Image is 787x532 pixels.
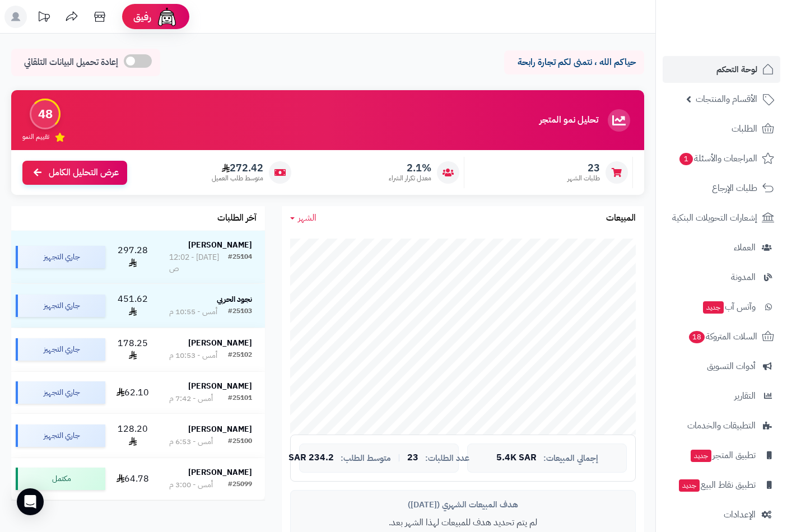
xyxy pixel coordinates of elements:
[716,62,757,77] span: لوحة التحكم
[707,358,756,374] span: أدوات التسويق
[169,306,217,318] div: أمس - 10:55 م
[690,447,756,463] span: تطبيق المتجر
[389,162,431,174] span: 2.1%
[712,180,757,196] span: طلبات الإرجاع
[17,488,44,515] div: Open Intercom Messenger
[16,381,105,404] div: جاري التجهيز
[663,293,780,320] a: وآتس آبجديد
[663,115,780,142] a: الطلبات
[679,153,693,165] span: 1
[16,246,105,268] div: جاري التجهيز
[16,424,105,447] div: جاري التجهيز
[689,331,705,343] span: 18
[696,91,757,107] span: الأقسام والمنتجات
[513,56,636,69] p: حياكم الله ، نتمنى لكم تجارة رابحة
[688,329,757,344] span: السلات المتروكة
[663,56,780,83] a: لوحة التحكم
[290,212,316,225] a: الشهر
[407,453,418,463] span: 23
[188,423,252,435] strong: [PERSON_NAME]
[299,499,627,511] div: هدف المبيعات الشهري ([DATE])
[156,6,178,28] img: ai-face.png
[228,436,252,447] div: #25100
[169,436,213,447] div: أمس - 6:53 م
[217,293,252,305] strong: نجود الحربي
[16,338,105,361] div: جاري التجهيز
[543,454,598,463] span: إجمالي المبيعات:
[724,507,756,522] span: الإعدادات
[389,174,431,183] span: معدل تكرار الشراء
[228,306,252,318] div: #25103
[212,174,263,183] span: متوسط طلب العميل
[188,466,252,478] strong: [PERSON_NAME]
[299,516,627,529] p: لم يتم تحديد هدف للمبيعات لهذا الشهر بعد.
[341,454,391,463] span: متوسط الطلب:
[398,454,401,462] span: |
[188,337,252,349] strong: [PERSON_NAME]
[110,458,156,500] td: 64.78
[679,479,700,492] span: جديد
[425,454,469,463] span: عدد الطلبات:
[22,161,127,185] a: عرض التحليل الكامل
[288,453,334,463] span: 234.2 SAR
[228,252,252,274] div: #25104
[212,162,263,174] span: 272.42
[228,479,252,491] div: #25099
[734,240,756,255] span: العملاء
[16,468,105,490] div: مكتمل
[110,414,156,458] td: 128.20
[217,213,257,223] h3: آخر الطلبات
[30,6,58,31] a: تحديثات المنصة
[110,284,156,328] td: 451.62
[678,151,757,166] span: المراجعات والأسئلة
[24,56,118,69] span: إعادة تحميل البيانات التلقائي
[663,472,780,498] a: تطبيق نقاط البيعجديد
[188,380,252,392] strong: [PERSON_NAME]
[663,353,780,380] a: أدوات التسويق
[663,175,780,202] a: طلبات الإرجاع
[16,295,105,317] div: جاري التجهيز
[663,264,780,291] a: المدونة
[228,393,252,404] div: #25101
[567,174,600,183] span: طلبات الشهر
[678,477,756,493] span: تطبيق نقاط البيع
[169,393,213,404] div: أمس - 7:42 م
[539,115,598,125] h3: تحليل نمو المتجر
[687,418,756,433] span: التطبيقات والخدمات
[691,450,711,462] span: جديد
[732,121,757,137] span: الطلبات
[228,350,252,361] div: #25102
[711,26,776,50] img: logo-2.png
[169,350,217,361] div: أمس - 10:53 م
[672,210,757,226] span: إشعارات التحويلات البنكية
[606,213,636,223] h3: المبيعات
[663,145,780,172] a: المراجعات والأسئلة1
[298,211,316,225] span: الشهر
[702,299,756,315] span: وآتس آب
[663,323,780,350] a: السلات المتروكة18
[663,442,780,469] a: تطبيق المتجرجديد
[22,132,49,142] span: تقييم النمو
[496,453,537,463] span: 5.4K SAR
[734,388,756,404] span: التقارير
[49,166,119,179] span: عرض التحليل الكامل
[703,301,724,314] span: جديد
[110,231,156,283] td: 297.28
[731,269,756,285] span: المدونة
[663,204,780,231] a: إشعارات التحويلات البنكية
[567,162,600,174] span: 23
[663,234,780,261] a: العملاء
[110,372,156,413] td: 62.10
[110,328,156,372] td: 178.25
[188,239,252,251] strong: [PERSON_NAME]
[663,412,780,439] a: التطبيقات والخدمات
[169,252,229,274] div: [DATE] - 12:02 ص
[663,382,780,409] a: التقارير
[133,10,151,24] span: رفيق
[169,479,213,491] div: أمس - 3:00 م
[663,501,780,528] a: الإعدادات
